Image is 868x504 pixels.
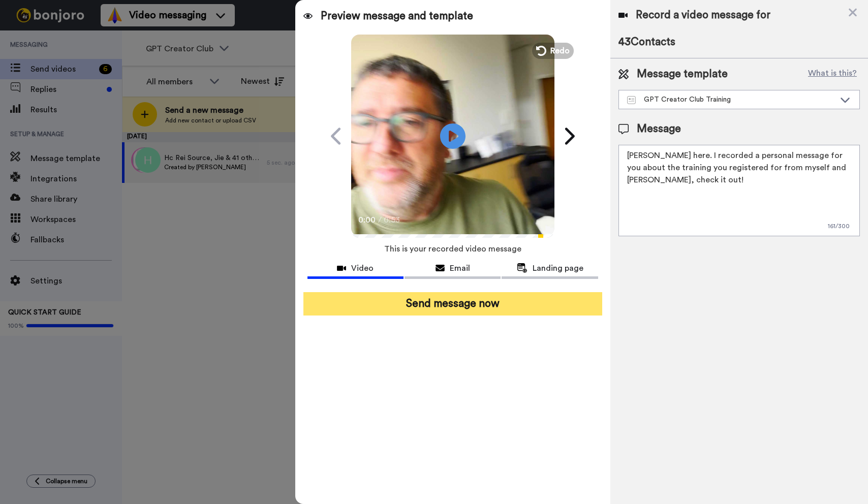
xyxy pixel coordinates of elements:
div: GPT Creator Club Training [627,94,835,105]
span: This is your recorded video message [384,238,521,260]
span: Message [637,121,681,137]
span: Video [351,262,374,274]
span: 0:00 [358,214,376,226]
button: What is this? [805,67,860,82]
button: Send message now [303,292,602,316]
span: Message template [637,67,728,82]
span: 0:53 [384,214,401,226]
span: Landing page [533,262,583,274]
span: Email [450,262,470,274]
img: Message-temps.svg [627,96,636,104]
textarea: [PERSON_NAME] here. I recorded a personal message for you about the training you registered for f... [618,145,860,236]
span: / [378,214,382,226]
